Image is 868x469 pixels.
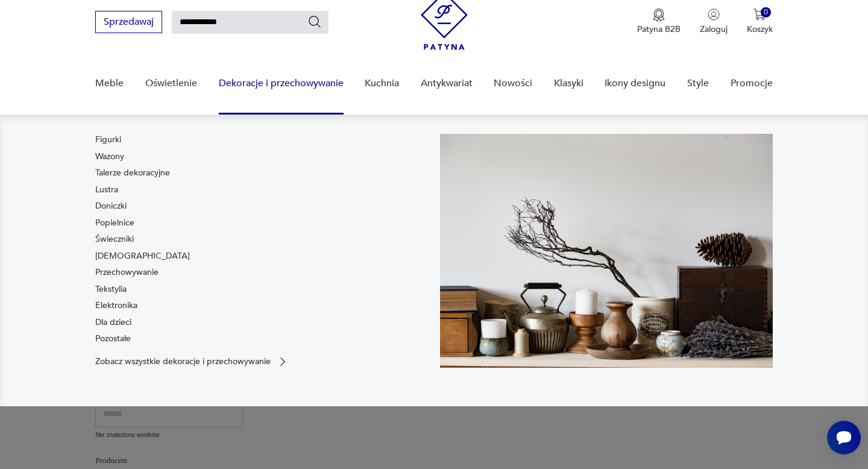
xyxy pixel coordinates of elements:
a: Style [687,60,709,107]
a: Talerze dekoracyjne [95,167,170,179]
p: Zobacz wszystkie dekoracje i przechowywanie [95,357,271,365]
button: Sprzedawaj [95,11,162,33]
a: Meble [95,60,124,107]
p: Koszyk [747,24,773,35]
img: Ikona koszyka [753,8,766,20]
a: Lustra [95,184,118,196]
img: Ikona medalu [653,8,665,22]
a: Nowości [494,60,532,107]
button: 0Koszyk [747,8,773,35]
a: Elektronika [95,300,137,312]
img: cfa44e985ea346226f89ee8969f25989.jpg [440,134,773,368]
a: Sprzedawaj [95,19,162,27]
a: Doniczki [95,200,127,212]
p: Patyna B2B [637,24,681,35]
a: Pozostałe [95,333,131,345]
a: Ikony designu [605,60,665,107]
p: Zaloguj [700,24,728,35]
a: Zobacz wszystkie dekoracje i przechowywanie [95,356,289,368]
a: [DEMOGRAPHIC_DATA] [95,250,190,262]
a: Dekoracje i przechowywanie [219,60,344,107]
iframe: Smartsupp widget button [827,421,861,455]
a: Wazony [95,151,124,163]
button: Zaloguj [700,8,728,35]
button: Szukaj [307,14,322,29]
a: Tekstylia [95,283,127,295]
a: Kuchnia [365,60,399,107]
a: Popielnice [95,217,134,229]
a: Świeczniki [95,233,134,245]
a: Ikona medaluPatyna B2B [637,8,681,35]
img: Ikonka użytkownika [708,8,720,20]
button: Patyna B2B [637,8,681,35]
a: Dla dzieci [95,316,131,329]
div: 0 [761,7,771,17]
a: Oświetlenie [145,60,197,107]
a: Przechowywanie [95,266,159,279]
a: Promocje [731,60,773,107]
a: Klasyki [554,60,583,107]
a: Antykwariat [421,60,473,107]
a: Figurki [95,134,121,146]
